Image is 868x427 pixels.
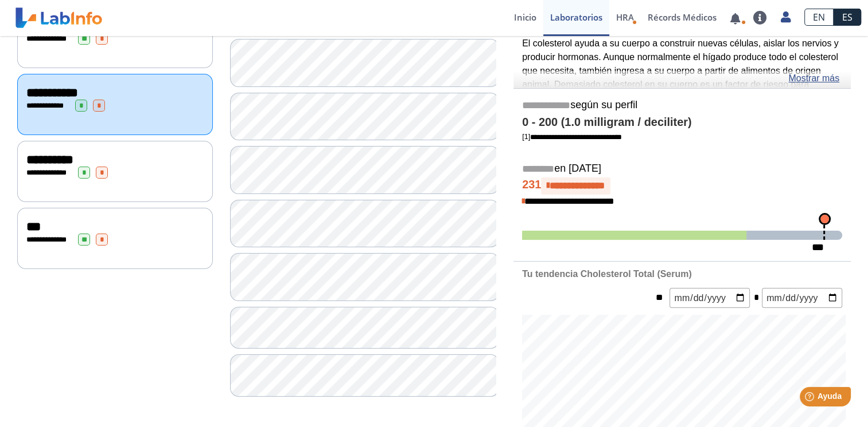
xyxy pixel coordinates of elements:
[766,382,855,414] iframe: Help widget launcher
[522,177,842,195] h4: 231
[522,269,691,279] b: Tu tendencia Cholesterol Total (Serum)
[834,9,861,26] a: ES
[522,132,622,141] a: [1]
[616,11,634,23] span: HRA
[788,72,839,85] a: Mostrar más
[762,288,842,308] input: mm/dd/yyyy
[522,99,842,112] h5: según su perfil
[522,116,842,129] h4: 0 - 200 (1.0 milligram / deciliter)
[670,288,750,308] input: mm/dd/yyyy
[804,9,834,26] a: EN
[522,37,842,160] p: El colesterol ayuda a su cuerpo a construir nuevas células, aislar los nervios y producir hormona...
[522,163,842,176] h5: en [DATE]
